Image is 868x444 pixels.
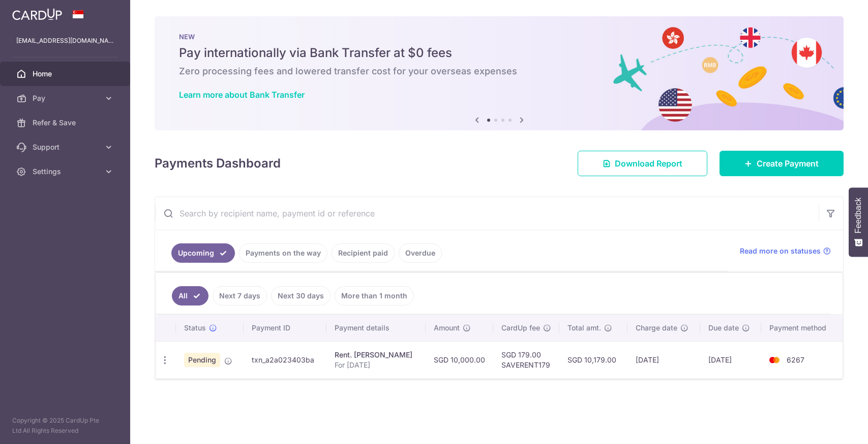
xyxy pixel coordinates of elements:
span: CardUp fee [501,323,540,333]
a: Recipient paid [332,243,395,263]
h6: Zero processing fees and lowered transfer cost for your overseas expenses [179,65,819,77]
span: Status [184,323,206,333]
td: SGD 10,179.00 [559,341,628,378]
p: For [DATE] [335,360,417,370]
a: More than 1 month [335,286,414,306]
span: Charge date [636,323,677,333]
span: Refer & Save [33,118,100,128]
span: Pay [33,93,100,103]
span: Due date [708,323,739,333]
a: Payments on the way [239,243,327,263]
span: Support [33,142,100,152]
h5: Pay internationally via Bank Transfer at $0 fees [179,45,819,61]
button: Feedback - Show survey [849,187,868,257]
span: Pending [184,353,220,367]
input: Search by recipient name, payment id or reference [155,197,819,230]
a: Create Payment [720,151,844,176]
a: Read more on statuses [740,246,831,256]
td: SGD 179.00 SAVERENT179 [493,341,559,378]
a: Overdue [399,243,442,263]
a: Download Report [578,151,707,176]
span: Create Payment [757,157,819,170]
td: [DATE] [627,341,700,378]
td: [DATE] [700,341,761,378]
span: Home [33,69,100,79]
a: Next 30 days [271,286,331,306]
td: txn_a2a023403ba [244,341,326,378]
span: Settings [33,166,100,177]
div: Rent. [PERSON_NAME] [335,350,417,360]
th: Payment method [761,315,843,341]
img: CardUp [12,8,62,20]
iframe: Opens a widget where you can find more information [803,413,858,439]
p: [EMAIL_ADDRESS][DOMAIN_NAME] [16,36,114,46]
span: Read more on statuses [740,246,821,256]
span: Feedback [854,198,863,233]
span: Download Report [615,157,682,170]
td: SGD 10,000.00 [426,341,493,378]
img: Bank Card [764,354,785,366]
span: 6267 [787,355,804,364]
a: Next 7 days [213,286,267,306]
a: Upcoming [171,243,235,263]
span: Amount [434,323,460,333]
h4: Payments Dashboard [155,154,281,173]
span: Total amt. [567,323,601,333]
th: Payment details [326,315,425,341]
a: All [172,286,208,306]
th: Payment ID [244,315,326,341]
p: NEW [179,33,819,41]
a: Learn more about Bank Transfer [179,90,305,100]
img: Bank transfer banner [155,16,844,130]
